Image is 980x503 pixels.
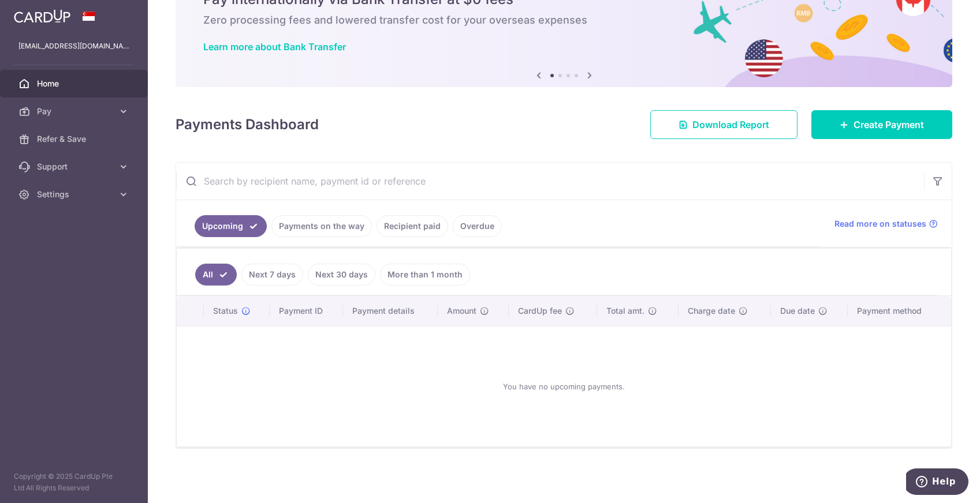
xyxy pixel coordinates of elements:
[377,215,448,237] a: Recipient paid
[270,296,343,326] th: Payment ID
[811,110,952,139] a: Create Payment
[195,264,237,286] a: All
[191,336,937,437] div: You have no upcoming payments.
[195,215,267,237] a: Upcoming
[37,78,113,89] span: Home
[834,218,938,230] a: Read more on statuses
[14,9,70,23] img: CardUp
[650,110,798,139] a: Download Report
[453,215,502,237] a: Overdue
[203,13,925,27] h6: Zero processing fees and lowered transfer cost for your overseas expenses
[271,215,372,237] a: Payments on the way
[37,189,113,200] span: Settings
[848,296,951,326] th: Payment method
[518,305,562,317] span: CardUp fee
[241,264,303,286] a: Next 7 days
[176,163,924,200] input: Search by recipient name, payment id or reference
[18,40,129,52] p: [EMAIL_ADDRESS][DOMAIN_NAME]
[37,133,113,145] span: Refer & Save
[343,296,438,326] th: Payment details
[203,41,346,52] a: Learn more about Bank Transfer
[780,305,815,317] span: Due date
[176,114,319,135] h4: Payments Dashboard
[854,118,924,132] span: Create Payment
[213,305,238,317] span: Status
[308,264,375,286] a: Next 30 days
[906,468,968,497] iframe: Opens a widget where you can find more information
[380,264,470,286] a: More than 1 month
[37,106,113,117] span: Pay
[692,118,769,132] span: Download Report
[688,305,735,317] span: Charge date
[834,218,926,230] span: Read more on statuses
[37,161,113,172] span: Support
[447,305,476,317] span: Amount
[606,305,644,317] span: Total amt.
